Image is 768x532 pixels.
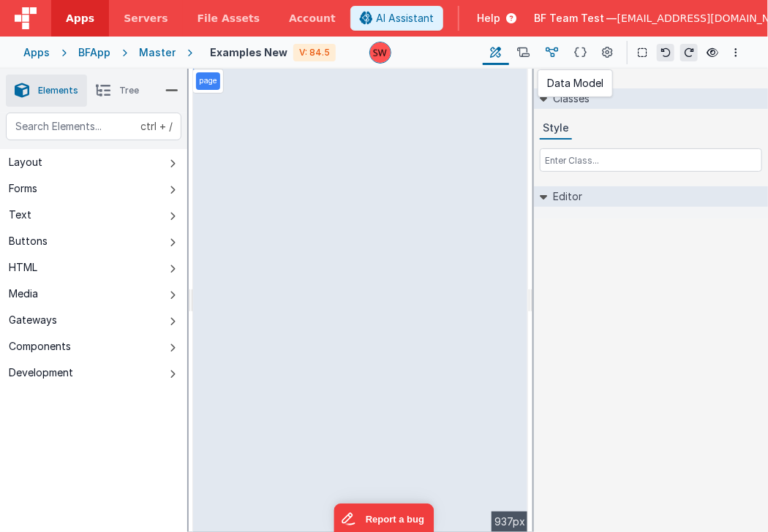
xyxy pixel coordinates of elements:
[193,69,528,532] div: -->
[477,11,500,26] span: Help
[9,234,48,248] div: Buttons
[370,42,391,63] img: d5d5e22eeaee244ecab42caaf22dbd7e
[78,45,110,60] div: BFApp
[293,44,336,61] div: V: 84.5
[119,85,139,96] span: Tree
[350,6,443,31] button: AI Assistant
[534,11,617,26] span: BF Team Test —
[534,69,563,88] h4: page
[376,11,434,26] span: AI Assistant
[140,119,157,134] div: ctrl
[547,88,590,109] h2: Classes
[197,11,260,26] span: File Assets
[9,155,42,170] div: Layout
[124,11,167,26] span: Servers
[9,208,31,222] div: Text
[210,47,287,58] h4: Examples New
[66,11,94,26] span: Apps
[727,44,745,61] button: Options
[9,339,71,354] div: Components
[6,113,181,140] input: Search Elements...
[540,118,572,140] button: Style
[540,148,762,172] input: Enter Class...
[38,85,78,96] span: Elements
[199,75,217,87] p: page
[23,45,50,60] div: Apps
[547,186,582,207] h2: Editor
[139,45,176,60] div: Master
[9,260,37,275] div: HTML
[140,113,173,140] span: + /
[492,512,528,532] div: 937px
[9,181,37,196] div: Forms
[9,286,38,301] div: Media
[9,365,73,380] div: Development
[9,313,57,327] div: Gateways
